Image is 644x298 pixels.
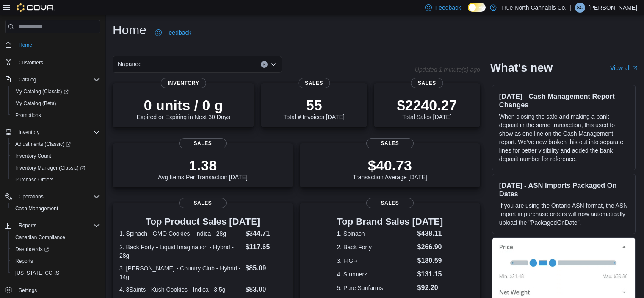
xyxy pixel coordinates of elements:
[12,86,100,97] span: My Catalog (Classic)
[119,264,242,281] dt: 3. [PERSON_NAME] - Country Club - Hybrid - 14g
[19,193,44,200] span: Operations
[283,97,344,114] p: 55
[570,3,572,13] p: |
[15,205,58,212] span: Cash Management
[15,127,43,137] button: Inventory
[353,157,427,181] div: Transaction Average [DATE]
[417,228,443,239] dd: $438.11
[366,138,414,148] span: Sales
[12,256,100,266] span: Reports
[119,229,242,238] dt: 1. Spinach - GMO Cookies - Indica - 28g
[15,176,54,183] span: Purchase Orders
[15,75,100,85] span: Catalog
[19,42,32,48] span: Home
[12,139,74,149] a: Adjustments (Classic)
[417,256,443,266] dd: $180.59
[577,3,584,13] span: SC
[12,268,100,278] span: Washington CCRS
[8,231,103,243] button: Canadian Compliance
[12,163,88,173] a: Inventory Manager (Classic)
[2,126,103,138] button: Inventory
[8,255,103,267] button: Reports
[575,3,585,13] div: Sam Connors
[337,243,414,251] dt: 2. Back Forty
[12,244,53,254] a: Dashboards
[12,175,57,185] a: Purchase Orders
[15,285,40,295] a: Settings
[8,86,103,97] a: My Catalog (Classic)
[337,270,414,279] dt: 4. Stunnerz
[15,39,100,50] span: Home
[8,267,103,279] button: [US_STATE] CCRS
[19,129,39,136] span: Inventory
[245,228,286,239] dd: $344.71
[15,258,33,265] span: Reports
[15,57,100,67] span: Customers
[283,97,344,120] div: Total # Invoices [DATE]
[353,157,427,174] p: $40.73
[165,28,191,37] span: Feedback
[610,64,637,71] a: View allExternal link
[397,97,457,114] p: $2240.27
[19,222,36,229] span: Reports
[15,40,36,50] a: Home
[15,88,69,95] span: My Catalog (Classic)
[12,163,100,173] span: Inventory Manager (Classic)
[161,78,206,88] span: Inventory
[15,270,59,276] span: [US_STATE] CCRS
[261,61,268,68] button: Clear input
[245,263,286,273] dd: $85.09
[2,191,103,203] button: Operations
[15,75,39,85] button: Catalog
[15,234,65,241] span: Canadian Compliance
[15,285,100,295] span: Settings
[490,61,553,75] h2: What's new
[137,97,230,114] p: 0 units / 0 g
[137,97,230,120] div: Expired or Expiring in Next 30 Days
[15,192,100,202] span: Operations
[397,97,457,120] div: Total Sales [DATE]
[15,100,56,107] span: My Catalog (Beta)
[12,203,100,214] span: Cash Management
[337,284,414,292] dt: 5. Pure Sunfarms
[15,220,40,231] button: Reports
[8,162,103,174] a: Inventory Manager (Classic)
[366,198,414,208] span: Sales
[15,246,49,253] span: Dashboards
[118,59,142,69] span: Napanee
[17,3,55,12] img: Cova
[15,112,41,119] span: Promotions
[158,157,248,181] div: Avg Items Per Transaction [DATE]
[113,22,146,39] h1: Home
[8,203,103,214] button: Cash Management
[8,150,103,162] button: Inventory Count
[417,269,443,279] dd: $131.15
[411,78,443,88] span: Sales
[8,174,103,186] button: Purchase Orders
[8,243,103,255] a: Dashboards
[501,3,567,13] p: True North Cannabis Co.
[12,256,36,266] a: Reports
[499,181,628,198] h3: [DATE] - ASN Imports Packaged On Dates
[19,287,37,294] span: Settings
[2,74,103,86] button: Catalog
[589,3,637,13] p: [PERSON_NAME]
[499,92,628,109] h3: [DATE] - Cash Management Report Changes
[12,139,100,149] span: Adjustments (Classic)
[245,242,286,252] dd: $117.65
[15,192,47,202] button: Operations
[12,175,100,185] span: Purchase Orders
[12,151,55,161] a: Inventory Count
[8,138,103,150] a: Adjustments (Classic)
[468,3,486,12] input: Dark Mode
[337,229,414,238] dt: 1. Spinach
[337,217,443,227] h3: Top Brand Sales [DATE]
[12,232,100,242] span: Canadian Compliance
[12,110,100,120] span: Promotions
[2,284,103,296] button: Settings
[632,66,637,71] svg: External link
[270,61,277,68] button: Open list of options
[499,201,628,227] p: If you are using the Ontario ASN format, the ASN Import in purchase orders will now automatically...
[245,284,286,295] dd: $83.00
